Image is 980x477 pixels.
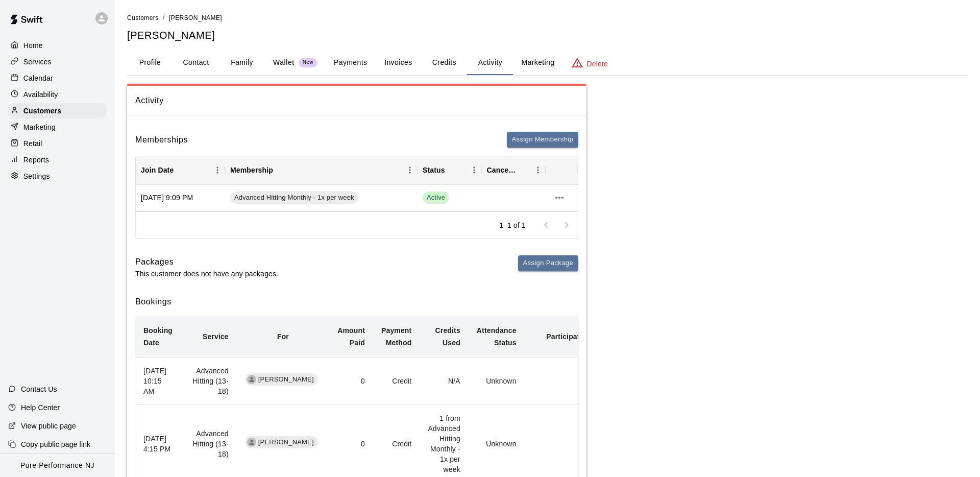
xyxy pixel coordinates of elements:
[21,439,90,449] p: Copy public page link
[8,38,107,53] a: Home
[23,106,61,116] p: Customers
[23,57,52,67] p: Services
[181,357,237,405] td: Advanced Hitting (13-18)
[135,295,578,308] h6: Bookings
[273,163,287,177] button: Sort
[8,87,107,102] a: Availability
[435,326,460,347] b: Credits Used
[174,163,188,177] button: Sort
[173,51,219,75] button: Contact
[23,40,43,51] p: Home
[21,384,57,394] p: Contact Us
[20,460,94,471] p: Pure Performance NJ
[247,375,256,384] div: Matthew LaRose
[23,155,49,165] p: Reports
[23,171,50,181] p: Settings
[551,189,568,206] button: more actions
[21,402,60,413] p: Help Center
[418,156,482,184] div: Status
[273,57,295,68] p: Wallet
[230,193,358,203] span: Advanced Hitting Monthly - 1x per week
[381,326,411,347] b: Payment Method
[469,357,525,405] td: Unknown
[8,70,107,86] a: Calendar
[127,12,968,23] nav: breadcrumb
[169,14,222,21] span: [PERSON_NAME]
[135,255,278,269] h6: Packages
[8,103,107,118] a: Customers
[127,14,159,21] span: Customers
[299,59,317,66] span: New
[136,156,225,184] div: Join Date
[8,120,107,135] a: Marketing
[135,94,578,107] span: Activity
[23,138,42,149] p: Retail
[203,332,229,341] b: Service
[507,132,578,148] button: Assign Membership
[423,156,445,184] div: Status
[375,51,421,75] button: Invoices
[587,59,608,69] p: Delete
[23,73,53,83] p: Calendar
[225,156,418,184] div: Membership
[423,193,449,203] span: Active
[373,357,420,405] td: Credit
[533,439,609,449] p: None
[23,89,58,100] p: Availability
[135,133,188,147] h6: Memberships
[8,169,107,184] a: Settings
[530,162,546,178] button: Menu
[499,220,526,230] p: 1–1 of 1
[467,162,482,178] button: Menu
[513,51,562,75] button: Marketing
[247,438,256,447] div: Matthew LaRose
[482,156,546,184] div: Cancel Date
[516,163,530,177] button: Sort
[326,51,375,75] button: Payments
[254,375,318,385] span: [PERSON_NAME]
[8,152,107,168] a: Reports
[21,421,76,431] p: View public page
[337,326,365,347] b: Amount Paid
[141,156,174,184] div: Join Date
[23,122,56,132] p: Marketing
[230,156,273,184] div: Membership
[135,357,181,405] th: [DATE] 10:15 AM
[219,51,265,75] button: Family
[329,357,373,405] td: 0
[127,29,968,42] h5: [PERSON_NAME]
[420,357,468,405] td: N/A
[127,51,968,75] div: basic tabs example
[127,51,173,75] button: Profile
[477,326,517,347] b: Attendance Status
[277,332,289,341] b: For
[210,162,225,178] button: Menu
[467,51,513,75] button: Activity
[518,255,578,271] button: Assign Package
[163,12,165,23] li: /
[127,13,159,21] a: Customers
[445,163,459,177] button: Sort
[143,326,173,347] b: Booking Date
[8,54,107,69] a: Services
[423,192,449,204] span: Active
[254,438,318,447] span: [PERSON_NAME]
[546,332,609,341] b: Participating Staff
[135,269,278,279] p: This customer does not have any packages.
[8,136,107,151] a: Retail
[487,156,517,184] div: Cancel Date
[421,51,467,75] button: Credits
[136,185,225,211] div: [DATE] 9:09 PM
[402,162,418,178] button: Menu
[533,376,609,386] p: None
[230,192,361,204] a: Advanced Hitting Monthly - 1x per week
